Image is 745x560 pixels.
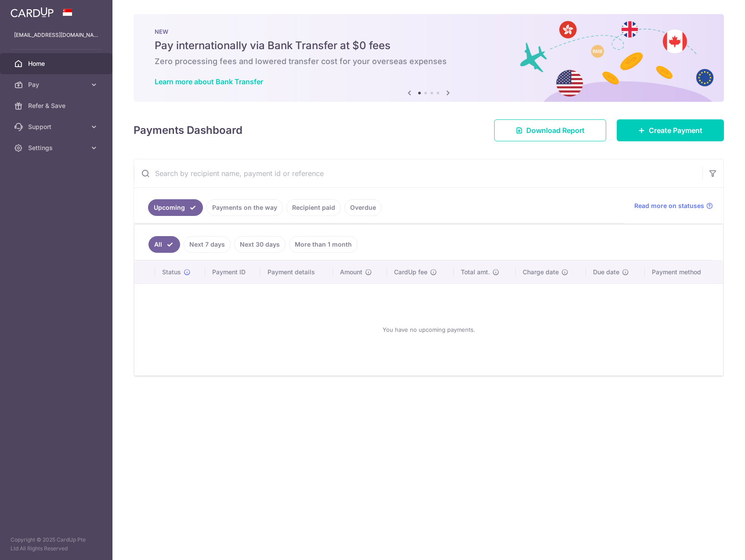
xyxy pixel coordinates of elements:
[134,122,242,138] h4: Payments Dashboard
[184,236,231,253] a: Next 7 days
[526,125,585,136] span: Download Report
[162,268,181,276] span: Status
[593,268,619,276] span: Due date
[234,236,286,253] a: Next 30 days
[494,119,606,141] a: Download Report
[28,59,86,68] span: Home
[205,261,261,284] th: Payment ID
[28,144,86,152] span: Settings
[148,236,180,253] a: All
[11,7,54,18] img: CardUp
[617,119,724,141] a: Create Payment
[461,268,490,276] span: Total amt.
[134,159,702,187] input: Search by recipient name, payment id or reference
[155,28,703,35] p: NEW
[14,31,98,39] p: [EMAIL_ADDRESS][DOMAIN_NAME]
[286,199,341,216] a: Recipient paid
[155,56,703,67] h6: Zero processing fees and lowered transfer cost for your overseas expenses
[155,77,263,86] a: Learn more about Bank Transfer
[28,122,86,131] span: Support
[260,261,333,284] th: Payment details
[206,199,283,216] a: Payments on the way
[634,201,713,210] a: Read more on statuses
[344,199,382,216] a: Overdue
[634,201,704,210] span: Read more on statuses
[28,101,86,110] span: Refer & Save
[394,268,427,276] span: CardUp fee
[289,236,358,253] a: More than 1 month
[148,199,203,216] a: Upcoming
[155,39,703,53] h5: Pay internationally via Bank Transfer at $0 fees
[649,125,702,136] span: Create Payment
[134,14,724,102] img: Bank transfer banner
[28,80,86,89] span: Pay
[523,268,559,276] span: Charge date
[145,291,712,368] div: You have no upcoming payments.
[645,261,723,284] th: Payment method
[340,268,362,276] span: Amount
